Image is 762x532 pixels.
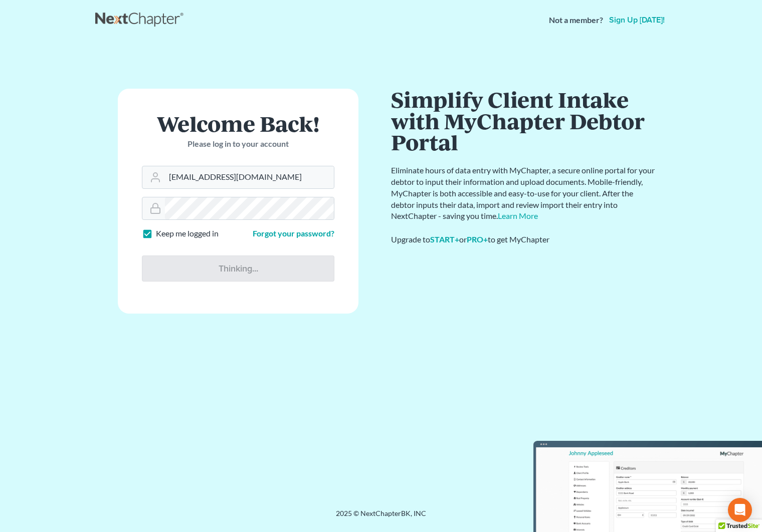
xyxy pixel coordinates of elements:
[391,165,657,222] p: Eliminate hours of data entry with MyChapter, a secure online portal for your debtor to input the...
[728,498,752,522] div: Open Intercom Messenger
[391,89,657,153] h1: Simplify Client Intake with MyChapter Debtor Portal
[498,211,538,220] a: Learn More
[142,138,334,150] p: Please log in to your account
[95,508,667,526] div: 2025 © NextChapterBK, INC
[467,234,488,244] a: PRO+
[549,15,603,26] strong: Not a member?
[430,234,459,244] a: START+
[142,113,334,134] h1: Welcome Back!
[607,16,667,24] a: Sign up [DATE]!
[156,228,219,239] label: Keep me logged in
[253,228,334,238] a: Forgot your password?
[391,234,657,245] div: Upgrade to or to get MyChapter
[165,166,334,188] input: Email Address
[142,255,334,282] input: Thinking...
